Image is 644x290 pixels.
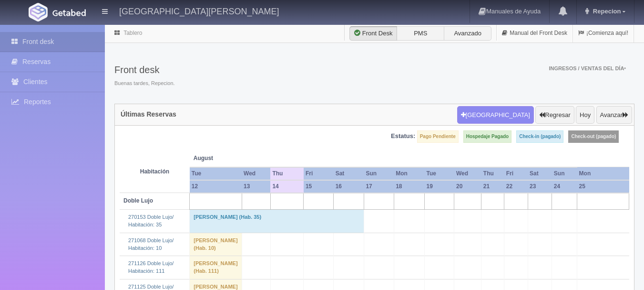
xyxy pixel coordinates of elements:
[397,26,444,41] label: PMS
[454,180,481,193] th: 20
[394,167,424,180] th: Mon
[334,180,364,193] th: 16
[425,167,454,180] th: Tue
[349,26,397,41] label: Front Desk
[552,180,577,193] th: 24
[128,237,174,251] a: 271068 Doble Lujo/Habitación: 10
[454,167,481,180] th: Wed
[270,167,304,180] th: Thu
[194,154,267,162] span: August
[128,260,174,274] a: 271126 Doble Lujo/Habitación: 111
[114,64,175,75] h3: Front desk
[190,210,364,233] td: [PERSON_NAME] (Hab. 35)
[114,80,175,87] span: Buenas tardes, Repecion.
[535,106,574,124] button: Regresar
[394,180,424,193] th: 18
[576,106,594,124] button: Hoy
[417,130,459,143] label: Pago Pendiente
[190,256,242,279] td: [PERSON_NAME] (Hab. 111)
[596,106,632,124] button: Avanzar
[52,9,86,16] img: Getabed
[123,197,153,204] b: Doble Lujo
[242,180,270,193] th: 13
[190,167,242,180] th: Tue
[504,167,528,180] th: Fri
[334,167,364,180] th: Sat
[304,167,334,180] th: Fri
[270,180,304,193] th: 14
[577,180,629,193] th: 25
[528,180,552,193] th: 23
[242,167,270,180] th: Wed
[481,167,504,180] th: Thu
[577,167,629,180] th: Mon
[552,167,577,180] th: Sun
[444,26,491,41] label: Avanzado
[304,180,334,193] th: 15
[497,24,572,43] a: Manual del Front Desk
[549,65,626,71] span: Ingresos / Ventas del día
[128,214,174,227] a: 270153 Doble Lujo/Habitación: 35
[457,106,534,124] button: [GEOGRAPHIC_DATA]
[568,130,619,143] label: Check-out (pagado)
[528,167,552,180] th: Sat
[123,30,142,36] a: Tablero
[140,168,169,175] strong: Habitación
[391,132,415,141] label: Estatus:
[29,3,48,21] img: Getabed
[119,5,279,17] h4: [GEOGRAPHIC_DATA][PERSON_NAME]
[481,180,504,193] th: 21
[190,233,242,256] td: [PERSON_NAME] (Hab. 10)
[190,180,242,193] th: 12
[591,8,621,15] span: Repecion
[364,167,394,180] th: Sun
[121,111,176,118] h4: Últimas Reservas
[573,24,634,43] a: ¡Comienza aquí!
[504,180,528,193] th: 22
[364,180,394,193] th: 17
[463,130,511,143] label: Hospedaje Pagado
[425,180,454,193] th: 19
[516,130,563,143] label: Check-in (pagado)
